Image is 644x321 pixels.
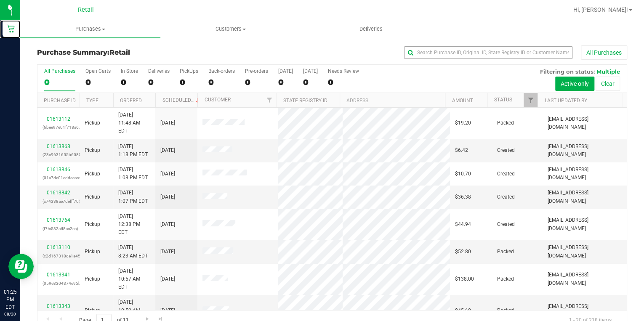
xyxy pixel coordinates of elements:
span: [DATE] 1:18 PM EDT [118,143,148,159]
a: Type [86,98,98,103]
div: PickUps [180,68,198,74]
a: 01613846 [47,167,70,172]
span: [DATE] [160,170,175,178]
span: [DATE] 1:08 PM EDT [118,166,148,182]
div: Open Carts [85,68,111,74]
span: [EMAIL_ADDRESS][DOMAIN_NAME] [548,244,622,260]
span: Pickup [85,307,100,315]
a: Customer [204,97,230,103]
p: (23c9631655b60859) [43,151,75,159]
th: Address [340,93,445,108]
span: [DATE] [160,193,175,201]
a: Scheduled [162,97,200,103]
a: Deliveries [301,20,441,38]
span: $19.20 [455,119,471,127]
p: (6bee97e01f718a67) [43,123,75,131]
span: Created [497,193,515,201]
span: Packed [497,248,514,256]
a: 01613764 [47,217,70,223]
span: Pickup [85,220,100,228]
div: In Store [121,68,138,74]
a: Customers [160,20,301,38]
div: Back-orders [208,68,235,74]
p: (f7fc532aff8ac2ea) [43,225,75,233]
p: (059e3304374e95b5) [43,279,75,287]
a: Ordered [120,98,142,103]
span: [DATE] [160,307,175,315]
button: Clear [596,77,620,91]
span: Packed [497,307,514,315]
a: 01613868 [47,143,70,149]
span: Created [497,170,515,178]
inline-svg: Retail [6,24,15,33]
span: $52.80 [455,248,471,256]
span: Packed [497,275,514,283]
span: [EMAIL_ADDRESS][DOMAIN_NAME] [548,302,622,318]
span: Pickup [85,170,100,178]
a: Last Updated By [544,98,587,103]
span: Created [497,220,515,228]
div: Deliveries [148,68,170,74]
span: $44.94 [455,220,471,228]
a: Filter [263,93,277,107]
div: 0 [180,77,198,87]
div: 0 [148,77,170,87]
span: [DATE] [160,275,175,283]
p: 08/20 [4,311,16,317]
div: 0 [121,77,138,87]
span: Hi, [PERSON_NAME]! [573,6,628,13]
a: State Registry ID [283,98,327,103]
span: [DATE] 10:57 AM EDT [118,267,150,292]
a: Amount [452,98,473,103]
a: 01613110 [47,244,70,250]
span: [EMAIL_ADDRESS][DOMAIN_NAME] [548,115,622,131]
span: Filtering on status: [540,68,595,75]
div: Needs Review [328,68,359,74]
a: Purchase ID [44,98,76,103]
span: $138.00 [455,275,474,283]
input: Search Purchase ID, Original ID, State Registry ID or Customer Name... [404,46,572,59]
a: 01613343 [47,303,70,309]
span: Pickup [85,146,100,154]
span: [DATE] 8:23 AM EDT [118,244,148,260]
span: [DATE] 1:07 PM EDT [118,189,148,205]
h3: Purchase Summary: [37,49,234,56]
button: All Purchases [581,45,627,60]
div: All Purchases [44,68,75,74]
span: Pickup [85,193,100,201]
button: Active only [555,77,594,91]
span: Pickup [85,119,100,127]
span: Pickup [85,248,100,256]
span: Multiple [596,68,620,75]
iframe: Resource center [8,254,34,279]
p: (c74338ae7defff70) [43,197,75,205]
span: [EMAIL_ADDRESS][DOMAIN_NAME] [548,216,622,232]
span: Deliveries [348,25,394,33]
span: [DATE] [160,248,175,256]
span: [EMAIL_ADDRESS][DOMAIN_NAME] [548,271,622,287]
span: [DATE] 12:38 PM EDT [118,212,150,237]
span: [EMAIL_ADDRESS][DOMAIN_NAME] [548,189,622,205]
span: Pickup [85,275,100,283]
a: 01613112 [47,116,70,122]
span: [EMAIL_ADDRESS][DOMAIN_NAME] [548,143,622,159]
a: 01613842 [47,190,70,196]
a: Filter [524,93,538,107]
span: [DATE] [160,146,175,154]
span: [DATE] [160,220,175,228]
span: $6.42 [455,146,468,154]
div: [DATE] [303,68,318,74]
span: $36.38 [455,193,471,201]
div: 0 [44,77,75,87]
span: [DATE] [160,119,175,127]
div: 0 [328,77,359,87]
a: 01613341 [47,272,70,278]
p: (c2d167318de1a459) [43,252,75,260]
div: 0 [85,77,111,87]
span: Customers [161,25,300,33]
span: Created [497,146,515,154]
div: 0 [245,77,268,87]
p: 01:25 PM EDT [4,288,16,311]
span: Purchases [20,25,160,33]
span: $10.70 [455,170,471,178]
